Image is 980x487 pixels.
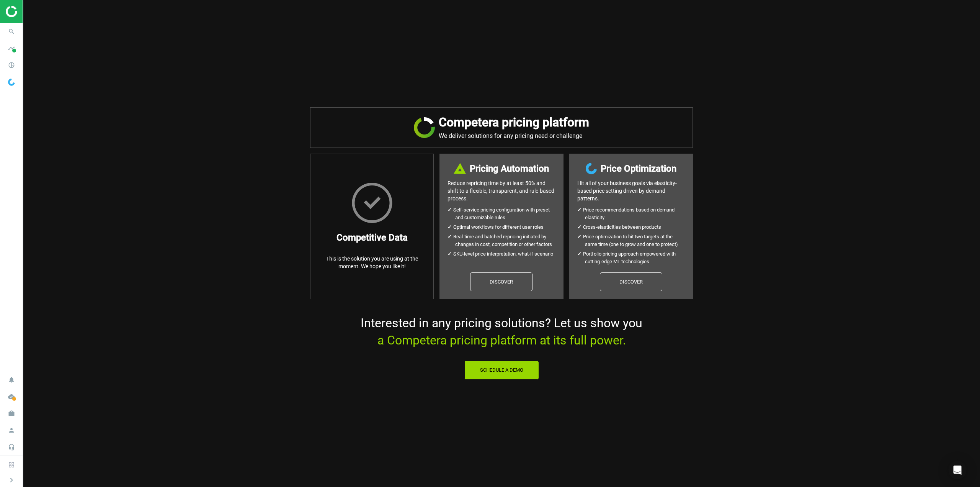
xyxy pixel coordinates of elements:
[601,162,676,175] h3: Price Optimization
[6,6,60,17] img: ajHJNr6hYgQAAAAASUVORK5CYII=
[577,179,685,202] p: Hit all of your business goals via elasticity- based price setting driven by demand patterns.
[448,179,555,202] p: Reduce repricing time by at least 50% and shift to a flexible, transparent, and rule-based process.
[4,440,19,454] i: headset_mic
[586,163,597,174] img: wGWNvw8QSZomAAAAABJRU5ErkJggg==
[4,372,19,387] i: notifications
[585,250,685,266] li: Portfolio pricing approach empowered with cutting-edge ML technologies
[4,41,19,56] i: timeline
[8,79,15,86] img: wGWNvw8QSZomAAAAABJRU5ErkJggg==
[585,233,685,248] li: Price optimization to hit two targets at the same time (one to grow and one to protect)
[439,115,589,130] h2: Competera pricing platform
[600,272,662,292] a: Discover
[318,255,426,270] p: This is the solution you are using at the moment. We hope you like it!
[4,24,19,39] i: search
[454,163,466,174] img: DI+PfHAOTJwAAAAASUVORK5CYII=
[4,58,19,72] i: pie_chart_outlined
[470,162,549,175] h3: Pricing Automation
[310,315,693,349] p: Interested in any pricing solutions? Let us show you
[352,183,392,223] img: HxscrLsMTvcLXxPnqlhRQhRi+upeiQYiT7g7j1jdpu6T9n6zgWWHzG7gAAAABJRU5ErkJggg==
[455,223,555,231] li: Optimal workflows for different user roles
[4,389,19,404] i: cloud_done
[336,231,408,244] h3: Competitive Data
[585,223,685,231] li: Cross-elasticities between products
[439,132,589,140] p: We deliver solutions for any pricing need or challenge
[4,406,19,421] i: work
[455,206,555,221] li: Self-service pricing configuration with preset and customizable rules
[4,423,19,438] i: person
[464,361,539,380] button: Schedule a Demo
[470,272,532,292] a: Discover
[7,476,16,485] i: chevron_right
[377,333,626,348] span: a Competera pricing platform at its full power.
[2,475,21,485] button: chevron_right
[585,206,685,221] li: Price recommendations based on demand elasticity
[455,250,555,258] li: SKU-level price interpretation, what-if scenario
[414,117,435,138] img: JRVR7TKHubxRX4WiWFsHXLVQu3oYgKr0EdU6k5jjvBYYAAAAAElFTkSuQmCC
[455,233,555,248] li: Real-time and batched repricing initiated by changes in cost, competition or other factors
[948,461,967,479] div: Open Intercom Messenger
